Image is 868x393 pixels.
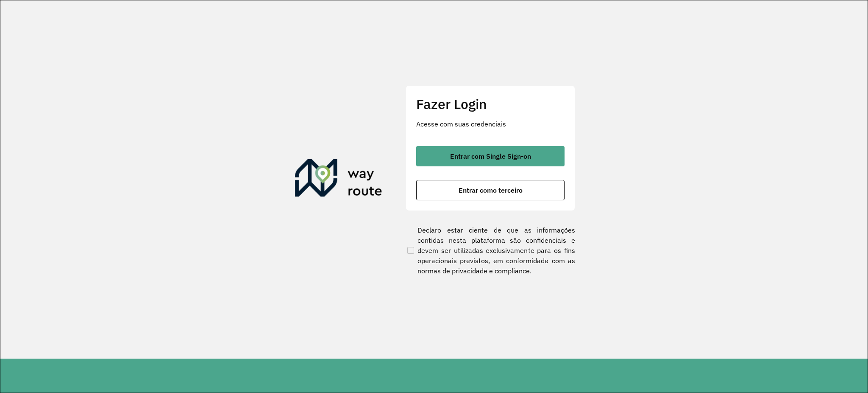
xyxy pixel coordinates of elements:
p: Acesse com suas credenciais [416,119,565,129]
span: Entrar como terceiro [459,187,523,194]
span: Entrar com Single Sign-on [450,153,531,160]
label: Declaro estar ciente de que as informações contidas nesta plataforma são confidenciais e devem se... [406,225,575,276]
button: button [416,180,565,200]
h2: Fazer Login [416,96,565,112]
img: Roteirizador AmbevTech [295,159,382,200]
button: button [416,146,565,166]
